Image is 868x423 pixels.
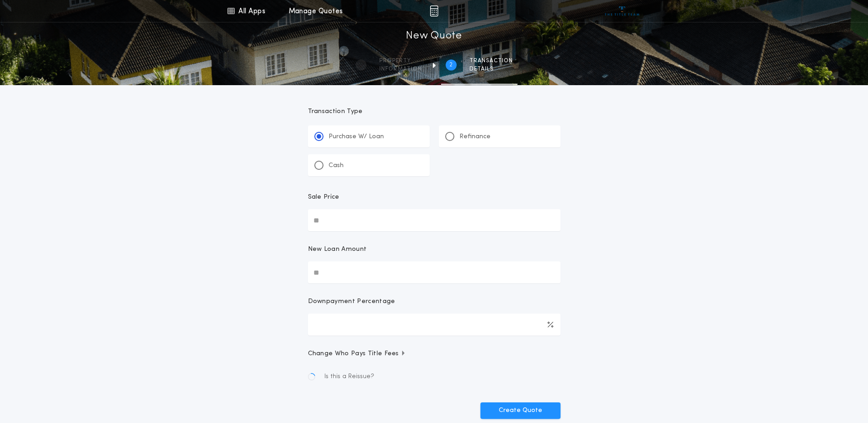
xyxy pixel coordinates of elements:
[308,297,395,306] p: Downpayment Percentage
[469,65,513,73] span: details
[480,402,561,419] button: Create Quote
[324,372,374,381] span: Is this a Reissue?
[329,161,344,170] p: Cash
[605,6,639,16] img: vs-icon
[308,261,561,283] input: New Loan Amount
[469,57,513,65] span: Transaction
[308,314,561,336] input: Downpayment Percentage
[449,61,453,69] h2: 2
[308,349,406,358] span: Change Who Pays Title Fees
[329,132,384,141] p: Purchase W/ Loan
[379,57,422,65] span: Property
[308,209,561,231] input: Sale Price
[308,107,561,116] p: Transaction Type
[308,245,367,254] p: New Loan Amount
[379,65,422,73] span: information
[459,132,491,141] p: Refinance
[308,193,340,202] p: Sale Price
[308,349,561,358] button: Change Who Pays Title Fees
[406,29,462,43] h1: New Quote
[430,5,438,16] img: img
